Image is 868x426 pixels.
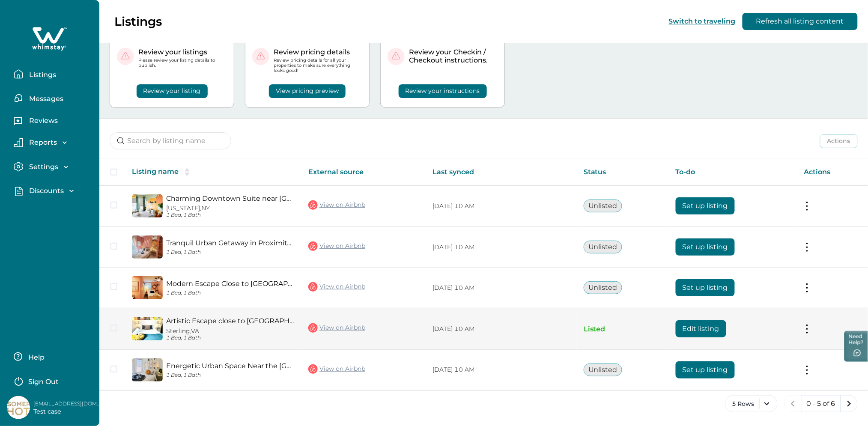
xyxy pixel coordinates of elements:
p: 1 Bed, 1 Bath [166,212,295,218]
p: 1 Bed, 1 Bath [166,290,295,296]
p: Reports [27,138,57,147]
button: Listings [14,66,92,83]
button: Refresh all listing content [743,13,858,30]
button: Reports [14,138,92,147]
button: Unlisted [584,363,622,376]
button: 5 Rows [725,395,778,412]
p: [DATE] 10 AM [433,202,570,211]
button: View pricing preview [269,84,346,98]
a: View on Airbnb [308,363,365,375]
th: Status [577,159,669,185]
th: To-do [669,159,797,185]
p: Listed [584,325,662,334]
button: Review your instructions [399,84,487,98]
th: Actions [797,159,868,185]
a: Modern Escape Close to [GEOGRAPHIC_DATA] [166,280,295,288]
th: External source [301,159,426,185]
button: Set up listing [676,279,735,296]
button: Sign Out [14,372,89,389]
button: Set up listing [676,238,735,256]
p: Review pricing details for all your properties to make sure everything looks good! [274,58,362,74]
img: propertyImage_Artistic Escape close to Balboa Park & Convention [132,317,163,340]
a: View on Airbnb [308,241,365,252]
p: 0 - 5 of 6 [807,399,835,408]
th: Last synced [426,159,577,185]
p: [DATE] 10 AM [433,366,570,374]
button: Actions [820,134,858,148]
p: [EMAIL_ADDRESS][DOMAIN_NAME] [33,399,102,408]
img: propertyImage_Tranquil Urban Getaway in Proximity to Gaslamp [132,235,163,259]
p: Test case [33,408,102,416]
p: Please review your listing details to publish. [138,58,227,68]
button: Unlisted [584,281,622,294]
a: Charming Downtown Suite near [GEOGRAPHIC_DATA] [166,194,295,203]
button: Discounts [14,186,92,196]
button: Edit listing [676,320,726,337]
button: Review your listing [137,84,208,98]
p: [US_STATE], NY [166,205,295,212]
p: Review your listings [138,48,227,57]
p: 1 Bed, 1 Bath [166,335,295,341]
a: View on Airbnb [308,200,365,211]
button: Unlisted [584,200,622,212]
button: Reviews [14,113,92,131]
img: propertyImage_Modern Escape Close to Little Italy [132,276,163,299]
p: [DATE] 10 AM [433,325,570,334]
p: Discounts [27,187,64,195]
p: [DATE] 10 AM [433,243,570,252]
button: Help [14,348,89,365]
button: Switch to traveling [669,17,736,25]
button: sorting [179,168,196,176]
button: next page [841,395,858,412]
button: Messages [14,89,92,107]
a: Tranquil Urban Getaway in Proximity to Gaslamp [166,239,295,247]
input: Search by listing name [110,132,231,149]
button: previous page [784,395,802,412]
p: Sterling, VA [166,328,295,335]
button: Settings [14,162,92,172]
p: 1 Bed, 1 Bath [166,372,295,378]
p: Listings [27,71,56,79]
p: Sign Out [28,378,59,386]
button: Set up listing [676,197,735,214]
p: Listings [114,14,162,29]
a: View on Airbnb [308,322,365,334]
button: Unlisted [584,241,622,253]
a: Artistic Escape close to [GEOGRAPHIC_DATA] & Convention [166,317,295,325]
a: Energetic Urban Space Near the [GEOGRAPHIC_DATA] [166,362,295,370]
img: propertyImage_Energetic Urban Space Near the Gaslamp District [132,358,163,381]
p: 1 Bed, 1 Bath [166,249,295,256]
p: [DATE] 10 AM [433,284,570,292]
a: View on Airbnb [308,281,365,292]
p: Messages [27,95,63,103]
button: 0 - 5 of 6 [801,395,841,412]
p: Help [26,353,45,362]
p: Review your Checkin / Checkout instructions. [409,48,498,65]
p: Settings [27,163,58,171]
button: Set up listing [676,361,735,378]
p: Reviews [27,116,58,125]
img: Whimstay Host [7,396,30,419]
img: propertyImage_Charming Downtown Suite near Convention Center [132,194,163,217]
th: Listing name [125,159,301,185]
p: Review pricing details [274,48,362,57]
